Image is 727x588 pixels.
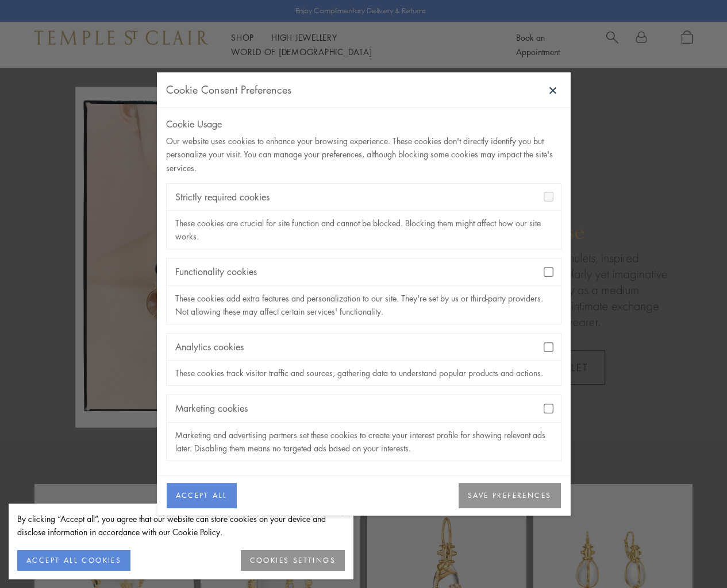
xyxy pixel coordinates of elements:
[459,483,560,508] button: SAVE PREFERENCES
[17,550,130,571] button: ACCEPT ALL COOKIES
[167,286,561,324] div: These cookies add extra features and personalization to our site. They're set by us or third-part...
[167,334,561,361] div: Analytics cookies
[167,258,561,285] div: Functionality cookies
[241,550,345,571] button: COOKIES SETTINGS
[166,117,561,131] div: Cookie Usage
[167,483,237,508] button: ACCEPT ALL
[167,211,561,249] div: These cookies are crucial for site function and cannot be blocked. Blocking them might affect how...
[166,82,291,99] div: Cookie Consent Preferences
[167,184,561,211] div: Strictly required cookies
[167,423,561,461] div: Marketing and advertising partners set these cookies to create your interest profile for showing ...
[17,512,345,539] div: By clicking “Accept all”, you agree that our website can store cookies on your device and disclos...
[166,135,561,175] div: Our website uses cookies to enhance your browsing experience. These cookies don't directly identi...
[167,361,561,385] div: These cookies track visitor traffic and sources, gathering data to understand popular products an...
[167,395,561,422] div: Marketing cookies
